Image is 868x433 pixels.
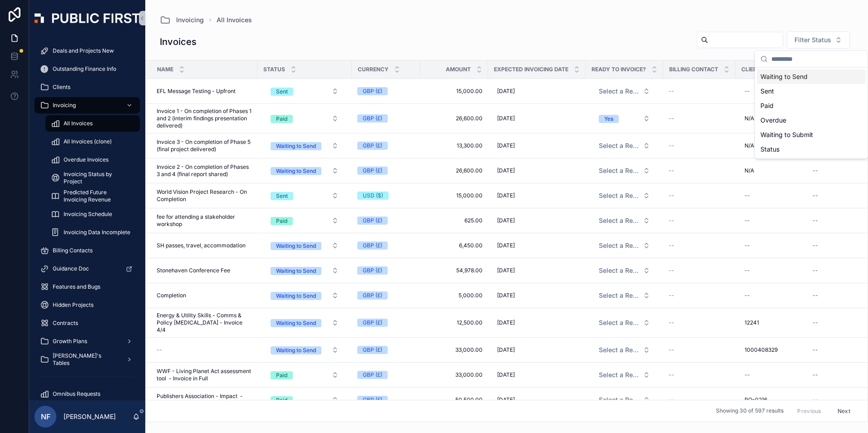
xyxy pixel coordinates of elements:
a: Invoicing Schedule [45,206,140,222]
span: Features and Bugs [53,283,100,290]
img: App logo [35,13,140,23]
a: Select Button [591,391,658,408]
div: Paid [276,217,287,225]
a: GBP (£) [357,266,414,275]
a: -- [741,213,798,228]
span: -- [669,319,674,326]
a: 33,000.00 [425,371,483,379]
a: 12241 [741,315,798,330]
button: Select Button [592,83,657,99]
span: Select a Ready to invoice? [599,241,639,250]
a: Invoicing [35,97,140,113]
span: 1000408329 [745,346,778,354]
a: -- [669,292,730,299]
span: Outstanding Finance Info [53,65,116,73]
a: [DATE] [493,315,580,330]
a: Select Button [591,187,658,204]
span: Filter Status [794,35,831,44]
span: 12241 [745,319,759,326]
span: Select a Ready to invoice? [599,318,639,327]
span: Select a Ready to invoice? [599,291,639,300]
span: All Invoices [217,15,252,25]
a: 6,450.00 [425,242,483,249]
span: All Invoices (clone) [64,138,112,145]
a: Select Button [591,341,658,359]
span: Predicted Future Invoicing Revenue [64,189,131,203]
a: Invoicing Status by Project [45,170,140,186]
a: Select Button [263,366,346,384]
a: Select Button [591,162,658,179]
button: Select Button [263,187,346,204]
button: Select Button [592,187,657,204]
a: World Vision Project Research - On Completion [157,188,252,203]
a: Invoice 2 - On completion of Phases 3 and 4 (final report shared) [157,163,252,178]
a: -- [669,142,730,149]
a: Select Button [263,237,346,254]
div: -- [745,371,750,379]
div: -- [813,267,818,274]
a: USD ($) [357,192,414,200]
span: Select a Ready to invoice? [599,395,639,404]
span: SH passes, travel, accommodation [157,242,246,249]
a: Select Button [263,212,346,229]
a: 1000408329 [741,343,798,357]
span: Deals and Projects New [53,47,114,54]
button: Select Button [263,287,346,304]
div: GBP (£) [363,216,382,225]
div: USD ($) [363,192,383,200]
button: Select Button [263,315,346,331]
div: Sent [757,84,866,98]
a: [DATE] [493,263,580,278]
a: Select Button [591,137,658,154]
div: GBP (£) [363,241,382,250]
a: N/A [741,111,798,126]
button: Select Button [592,342,657,358]
span: Select a Ready to invoice? [599,266,639,275]
div: GBP (£) [363,371,382,379]
span: Select a Ready to invoice? [599,216,639,225]
span: [DATE] [497,346,515,354]
a: [DATE] [493,288,580,303]
a: -- [809,368,866,382]
span: Invoicing Status by Project [64,171,131,185]
span: Stonehaven Conference Fee [157,267,230,274]
a: -- [741,84,798,98]
a: Select Button [263,391,346,408]
a: Hidden Projects [35,297,140,313]
span: Omnibus Requests [53,390,100,398]
button: Select Button [263,212,346,229]
a: -- [741,188,798,203]
div: Waiting to Send [276,242,316,250]
a: N/A [741,163,798,178]
span: -- [669,192,674,199]
a: All Invoices [45,115,140,132]
a: 13,300.00 [425,142,483,149]
span: -- [669,142,674,149]
div: GBP (£) [363,291,382,300]
a: Select Button [591,237,658,254]
a: -- [669,371,730,379]
a: Invoice 3 - On completion of Phase 5 (final project delivered) [157,138,252,153]
div: -- [813,371,818,379]
button: Select Button [592,138,657,154]
a: -- [809,163,866,178]
div: Paid [276,396,287,404]
a: 15,000.00 [425,88,483,95]
a: fee for attending a stakeholder workshop [157,213,252,228]
span: -- [669,242,674,249]
a: -- [669,217,730,224]
button: Select Button [592,367,657,383]
span: Overdue Invoices [64,156,108,163]
a: Select Button [263,110,346,127]
span: Invoicing [53,102,76,109]
a: [DATE] [493,188,580,203]
a: GBP (£) [357,346,414,354]
div: -- [745,217,750,224]
a: Outstanding Finance Info [35,61,140,77]
a: Select Button [263,162,346,179]
span: Completion [157,292,186,299]
a: 26,600.00 [425,167,483,174]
